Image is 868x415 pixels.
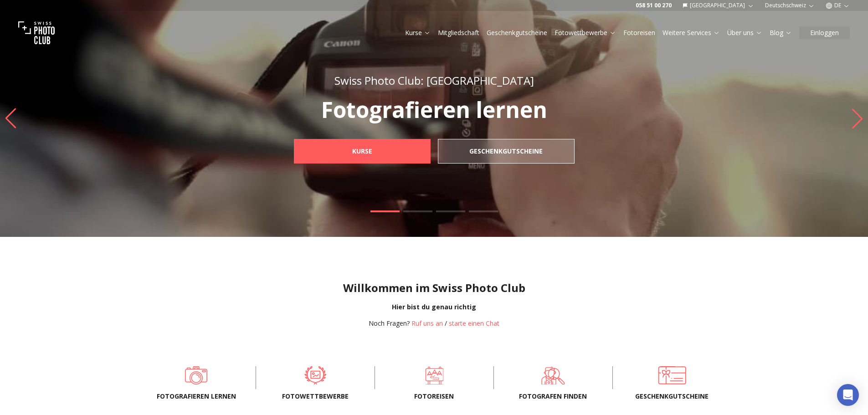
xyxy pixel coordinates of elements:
p: Fotografieren lernen [274,99,595,121]
button: Geschenkgutscheine [483,26,551,39]
span: Fotowettbewerbe [271,392,360,401]
span: Fotografieren lernen [152,392,241,401]
img: Swiss photo club [18,15,55,51]
a: Fotowettbewerbe [271,366,360,384]
a: Fotoreisen [623,28,655,37]
a: Fotografen finden [508,366,598,384]
a: 058 51 00 270 [636,2,672,9]
button: Fotowettbewerbe [551,26,620,39]
div: Hier bist du genau richtig [7,302,861,312]
a: Ruf uns an [411,319,443,328]
a: Geschenkgutscheine [487,28,547,37]
a: Geschenkgutscheine [627,366,717,384]
div: Open Intercom Messenger [837,384,859,406]
button: Kurse [401,26,434,39]
span: Geschenkgutscheine [627,392,717,401]
a: Mitgliedschaft [438,28,479,37]
a: Kurse [405,28,431,37]
button: Weitere Services [659,26,724,39]
button: Fotoreisen [620,26,659,39]
a: Fotowettbewerbe [555,28,616,37]
span: Fotografen finden [508,392,598,401]
a: Über uns [727,28,762,37]
b: Geschenkgutscheine [469,147,543,156]
button: Einloggen [799,26,850,39]
button: Über uns [724,26,766,39]
span: Fotoreisen [390,392,479,401]
span: Noch Fragen? [369,319,410,328]
a: Kurse [294,139,431,164]
button: Blog [766,26,796,39]
a: Blog [770,28,792,37]
a: Weitere Services [663,28,720,37]
b: Kurse [352,147,372,156]
span: Swiss Photo Club: [GEOGRAPHIC_DATA] [334,73,534,88]
a: Fotografieren lernen [152,366,241,384]
button: Mitgliedschaft [434,26,483,39]
div: / [369,319,499,328]
a: Geschenkgutscheine [438,139,575,164]
h1: Willkommen im Swiss Photo Club [7,281,861,295]
button: starte einen Chat [449,319,499,328]
a: Fotoreisen [390,366,479,384]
